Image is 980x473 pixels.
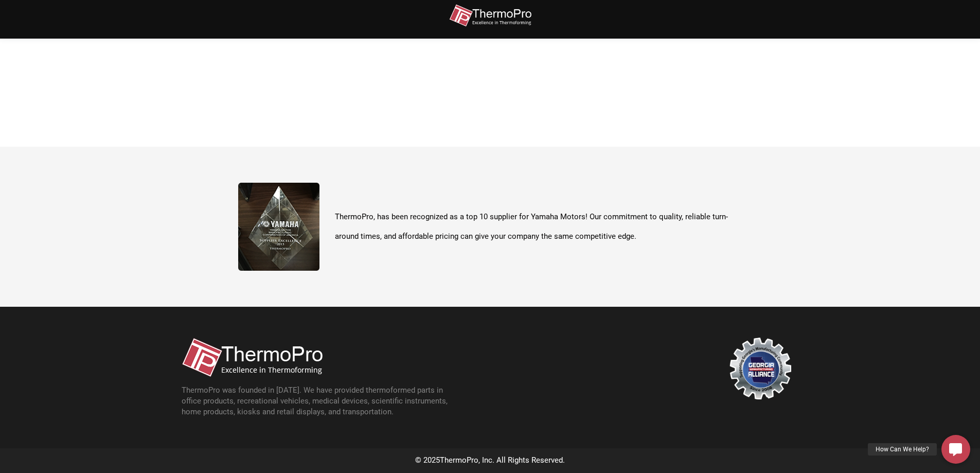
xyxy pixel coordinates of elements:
img: georgia-manufacturing-alliance [729,338,791,399]
a: How Can We Help? [941,435,970,464]
p: ThermoPro was founded in [DATE]. We have provided thermoformed parts in office products, recreati... [182,385,459,417]
div: © 2025 , Inc. All Rights Reserved. [171,453,809,468]
p: ThermoPro, has been recognized as a top 10 supplier for Yamaha Motors! Our commitment to quality,... [335,207,742,246]
span: ThermoPro [440,456,478,465]
div: How Can We Help? [868,443,937,456]
img: thermopro-logo-non-iso [182,338,323,377]
img: thermopro-logo-non-iso [449,4,531,27]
